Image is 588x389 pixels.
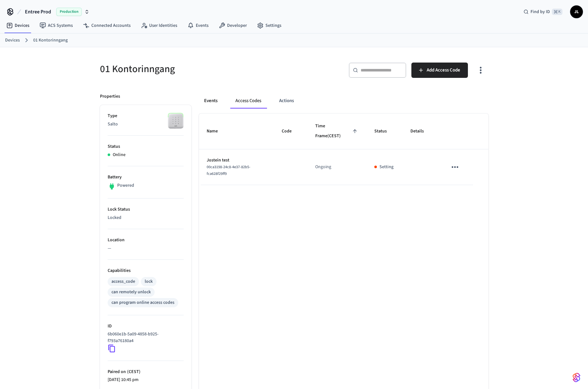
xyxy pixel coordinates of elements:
span: Add Access Code [427,66,460,74]
td: Ongoing [308,149,367,185]
span: Status [374,126,395,136]
span: Find by ID [531,9,550,15]
span: 00ca3198-24c8-4e37-82b5-fca628f29ff9 [207,164,250,176]
p: Salto [108,121,184,128]
div: lock [145,278,153,285]
span: Name [207,126,226,136]
div: ant example [199,93,488,108]
p: Properties [100,93,120,100]
a: ACS Systems [34,20,78,31]
p: Paired on [108,369,184,375]
button: Add Access Code [411,63,468,78]
span: JL [571,6,582,18]
p: [DATE] 10:45 pm [108,377,184,383]
p: Jostein test [207,157,267,164]
button: Access Codes [230,93,266,108]
button: Events [199,93,223,108]
p: Type [108,113,184,119]
p: Location [108,237,184,243]
a: Settings [252,20,286,31]
p: — [108,245,184,252]
div: can program online access codes [111,299,174,306]
img: salto_wallreader_pin [168,113,184,129]
p: Capabilities [108,267,184,274]
img: SeamLogoGradient.69752ec5.svg [573,372,580,383]
div: can remotely unlock [111,289,151,295]
p: Setting [379,164,393,170]
span: ⌘ K [552,9,562,15]
p: ID [108,323,184,330]
button: Actions [274,93,299,108]
p: Battery [108,174,184,181]
p: Lock Status [108,206,184,213]
p: Locked [108,214,184,221]
span: Code [282,126,300,136]
h5: 01 Kontorinngang [100,63,290,76]
a: 01 Kontorinngang [33,37,68,44]
a: Events [182,20,214,31]
p: Online [113,152,126,158]
span: Entree Prod [25,8,51,16]
table: sticky table [199,114,488,185]
div: Find by ID⌘ K [518,6,568,18]
a: Devices [1,20,34,31]
p: Status [108,143,184,150]
p: 6b060e1b-5a09-4858-b925-f793a76180a4 [108,331,181,344]
a: Connected Accounts [78,20,136,31]
span: ( CEST ) [126,369,141,375]
button: JL [570,5,583,18]
span: Time Frame(CEST) [315,121,359,141]
a: User Identities [136,20,182,31]
p: Powered [117,182,134,189]
a: Devices [5,37,20,44]
a: Developer [214,20,252,31]
span: Details [410,126,432,136]
span: Production [56,8,82,16]
div: access_code [111,278,135,285]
